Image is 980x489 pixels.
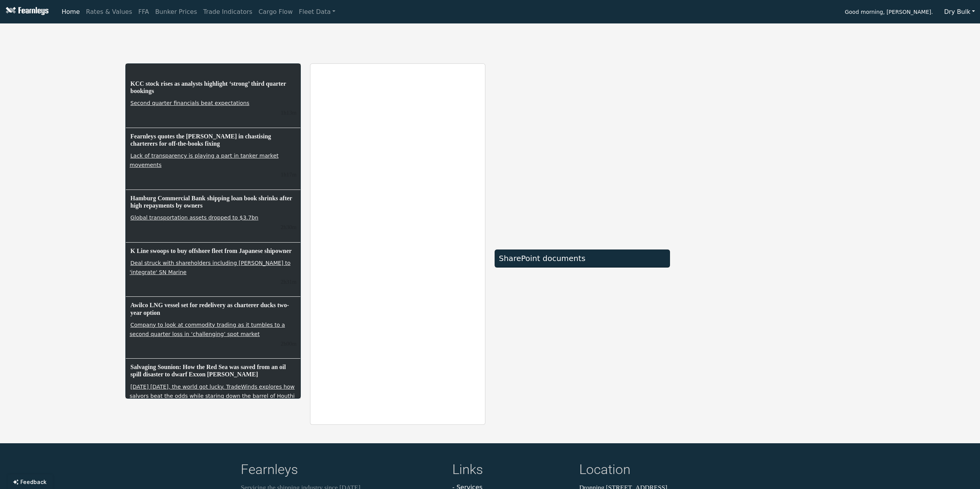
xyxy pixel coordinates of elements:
[125,27,855,54] iframe: tickers TradingView widget
[281,279,297,285] small: 8/21/2025, 5:36:54 AM
[58,4,83,20] a: Home
[130,259,290,276] a: Deal struck with shareholders including [PERSON_NAME] to 'integrate' SN Marine
[241,462,443,480] h4: Fearnleys
[152,4,200,20] a: Bunker Prices
[130,321,285,338] a: Company to look at commodity trading as it tumbles to a second quarter loss in ‘challenging’ spot...
[130,99,250,107] a: Second quarter financials beat expectations
[679,63,855,148] iframe: mini symbol-overview TradingView widget
[310,64,485,424] iframe: report archive
[200,4,255,20] a: Trade Indicators
[130,132,297,148] h6: Fearnleys quotes the [PERSON_NAME] in chastising charterers for off-the-books fixing
[281,341,297,347] small: 8/21/2025, 5:08:37 AM
[130,246,297,255] h6: K Line swoops to buy offshore fleet from Japanese shipowner
[679,248,855,333] iframe: mini symbol-overview TradingView widget
[281,110,297,116] small: 8/21/2025, 5:54:48 AM
[130,152,278,169] a: Lack of transparency is playing a part in tanker market movements
[255,4,296,20] a: Cargo Flow
[939,5,980,19] button: Dry Bulk
[4,7,48,17] img: Fearnleys Logo
[281,171,297,178] small: 8/21/2025, 5:51:30 AM
[83,4,135,20] a: Rates & Values
[679,340,855,425] iframe: mini symbol-overview TradingView widget
[130,383,295,409] a: [DATE] [DATE], the world got lucky. TradeWinds explores how salvors beat the odds while staring d...
[452,462,570,480] h4: Links
[281,224,297,230] small: 8/21/2025, 5:38:00 AM
[135,4,152,20] a: FFA
[296,4,338,20] a: Fleet Data
[130,363,297,379] h6: Salvaging Sounion: How the Red Sea was saved from an oil spill disaster to dwarf Exxon [PERSON_NAME]
[679,156,855,240] iframe: mini symbol-overview TradingView widget
[130,301,297,317] h6: Awilco LNG vessel set for redelivery as charterer ducks two-year option
[130,194,297,210] h6: Hamburg Commercial Bank shipping loan book shrinks after high repayments by owners
[495,63,670,241] iframe: market overview TradingView widget
[845,6,933,19] span: Good morning, [PERSON_NAME].
[130,79,297,95] h6: KCC stock rises as analysts highlight ‘strong’ third quarter bookings
[579,462,739,480] h4: Location
[130,214,259,221] a: Global transportation assets dropped to $3.7bn
[499,254,666,263] div: SharePoint documents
